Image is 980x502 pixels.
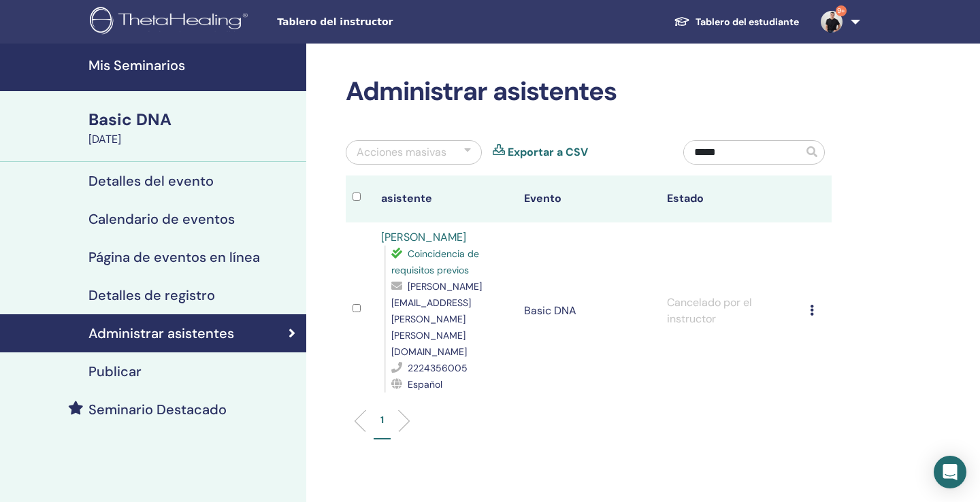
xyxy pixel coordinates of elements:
[374,175,517,222] th: asistente
[88,363,142,380] h4: Publicar
[88,173,214,189] h4: Detalles del evento
[836,5,847,16] span: 9+
[660,175,803,222] th: Estado
[381,230,466,244] a: [PERSON_NAME]
[517,175,660,222] th: Evento
[408,362,468,374] span: 2224356005
[663,10,810,35] a: Tablero del estudiante
[934,456,966,488] div: Open Intercom Messenger
[88,57,298,73] h4: Mis Seminarios
[88,325,234,341] h4: Administrar asistentes
[517,222,660,399] td: Basic DNA
[88,287,215,303] h4: Detalles de registro
[508,144,588,161] a: Exportar a CSV
[674,16,690,27] img: graduation-cap-white.svg
[821,11,843,33] img: default.jpg
[80,108,306,148] a: Basic DNA[DATE]
[391,280,482,358] span: [PERSON_NAME][EMAIL_ADDRESS][PERSON_NAME][PERSON_NAME][DOMAIN_NAME]
[88,211,235,227] h4: Calendario de eventos
[357,144,446,161] div: Acciones masivas
[380,413,384,427] p: 1
[88,108,298,131] div: Basic DNA
[391,248,479,276] span: Coincidencia de requisitos previos
[346,76,832,107] h2: Administrar asistentes
[88,131,298,148] div: [DATE]
[88,249,260,265] h4: Página de eventos en línea
[90,7,252,37] img: logo.png
[88,401,227,418] h4: Seminario Destacado
[408,378,442,390] span: Español
[277,15,481,29] span: Tablero del instructor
